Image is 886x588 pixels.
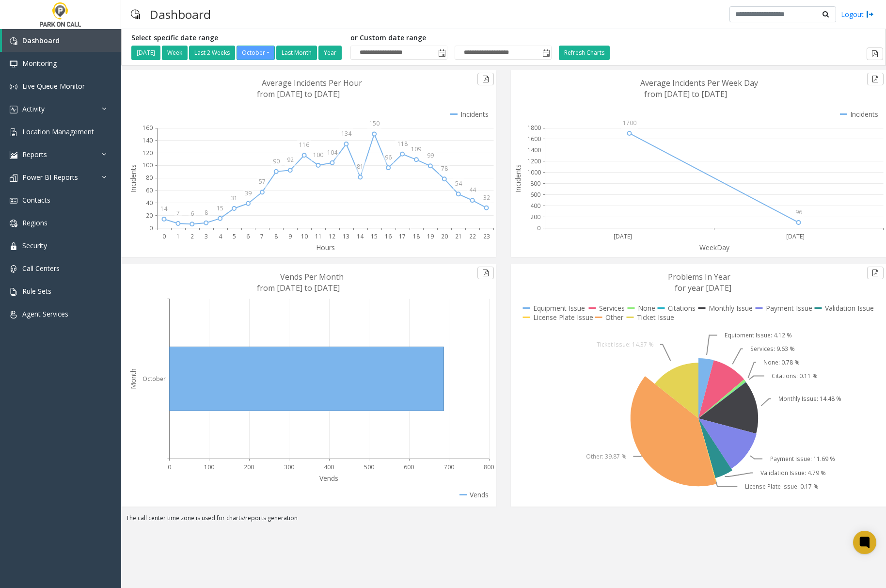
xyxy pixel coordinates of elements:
img: 'icon' [10,37,17,45]
text: None: 0.78 % [763,358,800,366]
h3: Dashboard [145,2,216,26]
img: 'icon' [10,60,17,68]
text: 140 [142,136,153,144]
text: 54 [455,179,462,188]
text: 20 [146,211,153,220]
img: 'icon' [10,174,17,182]
text: 120 [142,149,153,157]
text: Month [128,368,138,389]
text: 1 [176,232,180,240]
text: 32 [483,193,490,202]
text: Citations: 0.11 % [772,372,818,380]
text: 200 [244,463,254,471]
text: 2 [190,232,194,240]
text: 1200 [527,157,541,165]
text: 60 [146,186,153,194]
text: 800 [530,179,540,188]
text: 1600 [527,135,541,143]
text: 81 [357,162,364,171]
span: Power BI Reports [22,173,78,182]
text: Problems In Year [668,271,730,282]
text: 400 [324,463,334,471]
button: Export to pdf [867,73,884,85]
text: 100 [313,151,323,159]
text: 13 [343,232,349,240]
button: October [237,46,275,60]
img: 'icon' [10,151,17,159]
text: Incidents [513,164,522,192]
text: 7 [260,232,264,240]
text: Equipment Issue: 4.12 % [725,331,792,339]
span: Regions [22,218,47,227]
text: for year [DATE] [675,283,731,293]
span: Contacts [22,195,50,205]
img: 'icon' [10,242,17,250]
text: Vends Per Month [280,271,344,282]
text: from [DATE] to [DATE] [257,283,340,293]
span: Location Management [22,127,94,136]
text: Average Incidents Per Hour [262,78,362,88]
text: 18 [413,232,420,240]
button: Refresh Charts [559,46,610,60]
text: 19 [427,232,434,240]
text: 0 [168,463,171,471]
text: 200 [530,213,540,221]
text: 23 [483,232,490,240]
img: 'icon' [10,106,17,113]
button: Export to pdf [867,48,883,60]
text: 1700 [623,119,636,127]
text: 1000 [527,168,541,176]
span: Security [22,241,47,250]
text: 100 [204,463,214,471]
text: 96 [385,153,392,161]
img: 'icon' [10,128,17,136]
text: 160 [142,124,153,132]
text: 90 [273,157,280,165]
text: 1800 [527,124,541,132]
span: Activity [22,104,45,113]
h5: Select specific date range [131,34,343,42]
text: 600 [530,191,540,199]
text: 14 [160,205,168,213]
text: Vends [319,474,338,483]
img: logout [866,9,874,19]
text: 0 [149,224,153,232]
text: 300 [284,463,294,471]
span: Reports [22,150,47,159]
text: Hours [316,243,335,252]
span: Monitoring [22,59,57,68]
button: Week [162,46,188,60]
text: 17 [399,232,406,240]
a: Dashboard [2,29,121,52]
button: [DATE] [131,46,160,60]
img: pageIcon [131,2,140,26]
span: Toggle popup [436,46,447,60]
text: 0 [537,224,540,232]
text: 9 [288,232,292,240]
span: Dashboard [22,36,60,45]
button: Last Month [276,46,317,60]
img: 'icon' [10,265,17,273]
text: 116 [299,141,309,149]
text: 78 [441,164,448,173]
text: Average Incidents Per Week Day [640,78,758,88]
text: 21 [455,232,462,240]
span: Rule Sets [22,286,51,296]
text: from [DATE] to [DATE] [644,89,727,99]
text: 20 [441,232,448,240]
button: Export to pdf [477,73,494,85]
text: 40 [146,199,153,207]
h5: or Custom date range [350,34,552,42]
text: Monthly Issue: 14.48 % [778,395,841,403]
span: Call Centers [22,264,60,273]
text: 57 [259,177,266,186]
text: 700 [444,463,454,471]
text: 800 [484,463,494,471]
text: [DATE] [614,232,632,240]
text: Incidents [128,164,138,192]
text: 99 [427,151,434,159]
span: Toggle popup [540,46,551,60]
text: 22 [469,232,476,240]
text: 400 [530,202,540,210]
text: 6 [246,232,250,240]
